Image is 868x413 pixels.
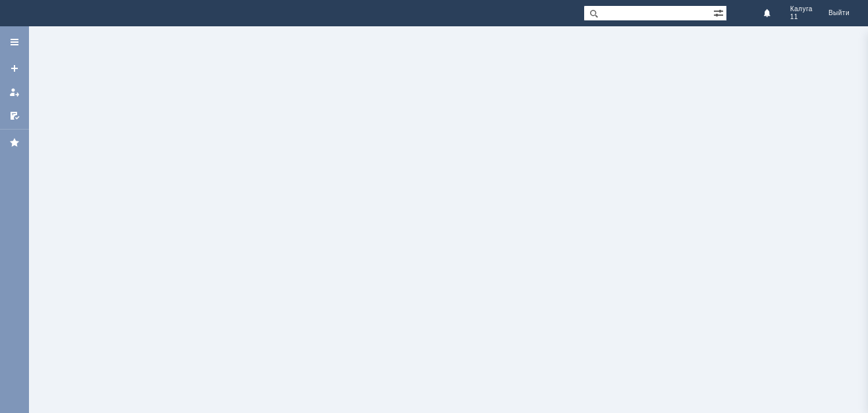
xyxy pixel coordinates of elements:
[790,5,813,13] span: Калуга
[713,6,726,18] span: Расширенный поиск
[4,58,25,79] a: Создать заявку
[4,105,25,126] a: Мои согласования
[790,13,813,21] span: 11
[4,82,25,103] a: Мои заявки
